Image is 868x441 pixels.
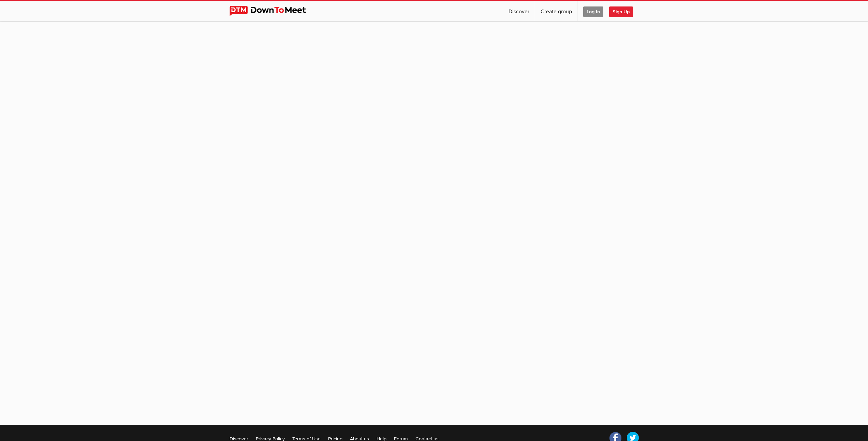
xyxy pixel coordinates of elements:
span: Sign Up [609,6,633,17]
span: Log In [583,6,603,17]
a: Log In [578,1,609,21]
a: Create group [535,1,577,21]
img: DownToMeet [230,6,317,16]
a: Sign Up [609,1,638,21]
a: Discover [503,1,535,21]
